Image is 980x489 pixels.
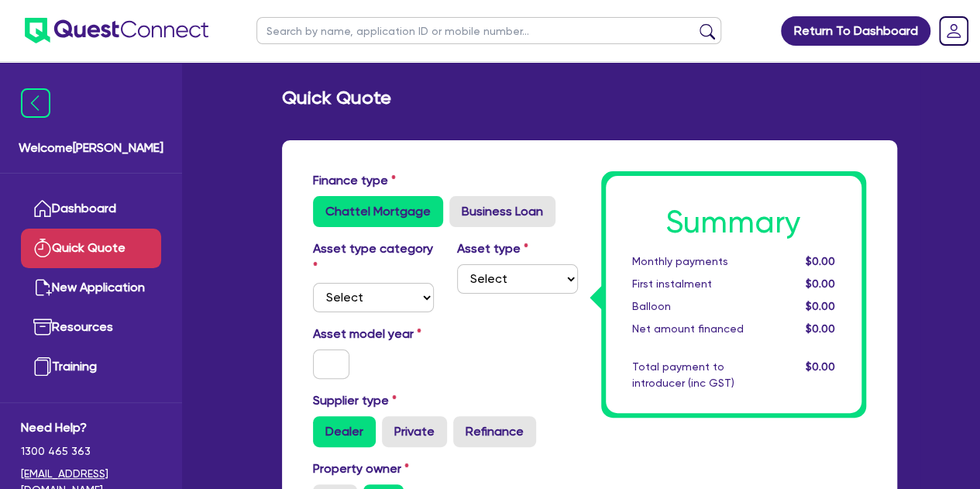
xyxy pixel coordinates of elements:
span: $0.00 [805,255,834,267]
img: training [33,357,52,376]
label: Property owner [313,460,409,478]
span: 1300 465 363 [21,443,161,460]
span: $0.00 [805,300,834,312]
div: Total payment to introducer (inc GST) [621,359,772,391]
label: Business Loan [449,196,555,227]
label: Asset model year [301,325,445,343]
label: Asset type category [313,239,434,277]
a: Training [21,347,161,387]
h1: Summary [632,204,835,241]
label: Chattel Mortgage [313,196,443,227]
span: $0.00 [805,277,834,290]
img: new-application [33,278,52,297]
span: Need Help? [21,418,161,437]
a: Resources [21,308,161,347]
img: resources [33,318,52,336]
div: Balloon [621,298,772,315]
label: Dealer [313,416,376,447]
label: Refinance [453,416,536,447]
div: Net amount financed [621,321,772,337]
a: Dropdown toggle [934,11,974,51]
span: Welcome [PERSON_NAME] [19,139,163,157]
h2: Quick Quote [282,87,391,109]
div: First instalment [621,276,772,292]
label: Supplier type [313,391,397,410]
input: Search by name, application ID or mobile number... [256,17,721,44]
label: Asset type [457,239,528,258]
span: $0.00 [805,360,834,373]
span: $0.00 [805,322,834,335]
img: icon-menu-close [21,88,50,118]
a: Return To Dashboard [781,16,930,46]
a: Dashboard [21,189,161,229]
div: Monthly payments [621,253,772,270]
img: quest-connect-logo-blue [25,18,208,43]
a: New Application [21,268,161,308]
label: Finance type [313,171,396,190]
a: Quick Quote [21,229,161,268]
img: quick-quote [33,239,52,257]
label: Private [382,416,447,447]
